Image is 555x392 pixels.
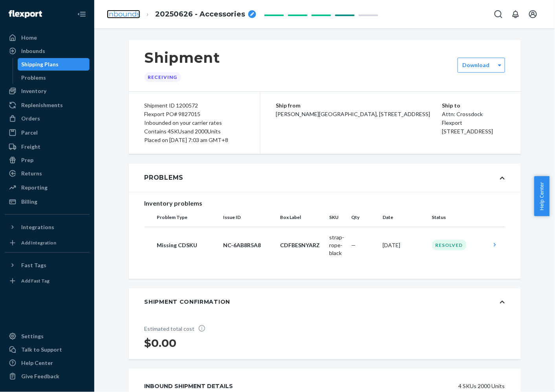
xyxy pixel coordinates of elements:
a: Problems [18,71,90,84]
a: Returns [5,167,90,180]
a: Replenishments [5,99,90,111]
th: Problem Type [145,208,220,227]
div: Billing [21,198,37,206]
a: Settings [5,330,90,343]
div: Resolved [432,240,467,250]
p: Attn: Crossdock [442,110,505,119]
div: Placed on [DATE] 7:03 am GMT+8 [145,136,244,144]
a: Shipping Plans [18,58,90,71]
th: Issue ID [220,208,277,227]
th: Box Label [277,208,326,227]
div: Give Feedback [21,372,59,380]
button: Open account menu [525,6,541,22]
div: Replenishments [21,101,63,109]
div: Problems [145,173,184,182]
div: Inbounded on your carrier rates [145,119,244,127]
a: Orders [5,112,90,125]
p: NC-6AB8R5A8 [223,241,274,249]
div: Flexport PO# 9827015 [145,110,244,119]
button: Integrations [5,221,90,233]
div: Shipment Confirmation [145,298,231,306]
td: strap-rope-black [326,227,348,263]
button: Give Feedback [5,370,90,383]
a: Home [5,31,90,44]
ol: breadcrumbs [101,3,262,26]
button: Open Search Box [491,6,506,22]
div: Parcel [21,129,38,137]
span: 20250626 - Accessories [155,9,245,20]
div: Talk to Support [21,346,62,354]
p: Ship from [276,101,442,110]
a: Inbounds [107,10,140,18]
button: Fast Tags [5,259,90,272]
span: [STREET_ADDRESS] [442,128,493,135]
a: Prep [5,154,90,166]
div: Reporting [21,184,48,191]
th: Qty [348,208,380,227]
h1: $0.00 [145,336,211,350]
div: Returns [21,170,42,177]
p: CDFBESNYARZ [280,241,323,249]
div: Fast Tags [21,261,46,269]
p: Flexport [442,119,505,127]
th: SKU [326,208,348,227]
span: — [352,242,356,248]
p: Estimated total cost [145,325,211,333]
label: Download [463,61,490,69]
div: Settings [21,332,44,340]
div: Add Integration [21,239,56,246]
button: Close Navigation [74,6,90,22]
div: Receiving [145,72,181,82]
div: Inbounds [21,47,45,55]
div: Home [21,34,37,42]
h1: Shipment [145,49,220,66]
div: Shipping Plans [22,60,59,68]
a: Add Integration [5,237,90,249]
a: Add Fast Tag [5,275,90,287]
button: Help Center [534,176,550,216]
th: Status [429,208,488,227]
div: Help Center [21,359,53,367]
div: Contains 4 SKUs and 2000 Units [145,127,244,136]
span: [PERSON_NAME][GEOGRAPHIC_DATA], [STREET_ADDRESS] [276,111,430,117]
a: Reporting [5,181,90,194]
a: Parcel [5,126,90,139]
div: Orders [21,115,40,122]
div: Prep [21,156,33,164]
div: Integrations [21,223,54,231]
p: Ship to [442,101,505,110]
div: Add Fast Tag [21,277,49,284]
a: Billing [5,195,90,208]
a: Talk to Support [5,343,90,356]
button: Open notifications [508,6,524,22]
a: Freight [5,140,90,153]
a: Inbounds [5,45,90,57]
a: Help Center [5,357,90,369]
div: Inventory problems [145,199,505,208]
p: Missing CDSKU [157,241,217,249]
div: Problems [22,74,46,82]
div: Shipment ID 1200572 [145,101,244,110]
img: Flexport logo [9,10,42,18]
div: Freight [21,143,40,151]
div: Inventory [21,87,46,95]
th: Date [380,208,429,227]
a: Inventory [5,85,90,97]
td: [DATE] [380,227,429,263]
